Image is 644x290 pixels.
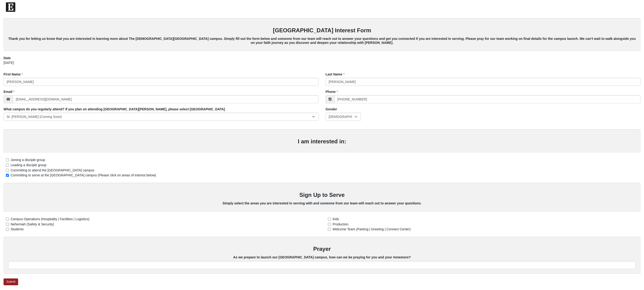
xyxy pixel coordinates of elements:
input: Students [6,228,9,231]
input: Welcome Team (Parking | Greeting | Connect Center) [328,228,331,231]
h5: Simply select the areas you are interested in serving with and someone from our team will reach o... [8,201,636,205]
span: The [DEMOGRAPHIC_DATA] of Eleven22 [17,5,83,9]
label: Last Name [326,72,345,77]
span: Campus Operations (Hospitality | Facilities | Logistics) [11,217,89,221]
span: Joining a disciple group [11,158,45,162]
a: Submit [4,278,18,285]
span: Nehemiah (Safety & Security) [11,222,54,226]
h3: Sign Up to Serve [8,192,636,199]
img: Eleven22 logo [6,2,15,12]
h5: Thank you for letting us know that you are interested in learning more about The [DEMOGRAPHIC_DAT... [8,37,636,45]
label: Date [4,56,11,60]
label: Gender [326,107,337,112]
input: Joining a disciple group [6,158,9,162]
span: Students [11,227,24,231]
label: What campus do you regularly attend? If you plan on attending [GEOGRAPHIC_DATA][PERSON_NAME], ple... [4,107,225,112]
div: [DATE] [4,60,640,68]
span: Committing to attend the [GEOGRAPHIC_DATA] campus [11,168,94,172]
span: Leading a disciple group [11,163,46,167]
span: Committing to serve at the [GEOGRAPHIC_DATA] campus (Please click on areas of interest below) [11,173,156,177]
input: Campus Operations (Hospitality | Facilities | Logistics) [6,218,9,221]
input: Committing to serve at the [GEOGRAPHIC_DATA] campus (Please click on areas of interest below) [6,174,9,177]
h3: [GEOGRAPHIC_DATA] Interest Form [8,27,636,34]
input: Production [328,223,331,226]
label: Email [4,89,15,94]
input: Committing to attend the [GEOGRAPHIC_DATA] campus [6,169,9,172]
label: First Name [4,72,23,77]
h3: Prayer [8,246,636,253]
span: Kids [333,217,339,221]
label: Phone [326,89,338,94]
input: Kids [328,218,331,221]
h5: As we prepare to launch our [GEOGRAPHIC_DATA] campus, how can we be praying for you and your #one... [8,255,636,259]
input: Nehemiah (Safety & Security) [6,223,9,226]
span: Welcome Team (Parking | Greeting | Connect Center) [333,227,411,231]
input: Leading a disciple group [6,164,9,167]
span: Production [333,222,348,226]
h3: I am interested in: [8,138,636,145]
